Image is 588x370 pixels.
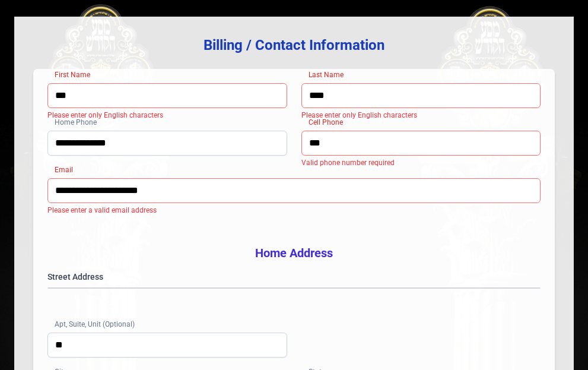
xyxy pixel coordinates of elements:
h3: Home Address [47,245,541,261]
h3: Billing / Contact Information [33,36,555,55]
span: Please enter a valid email address [47,206,157,214]
span: Valid phone number required [301,159,395,167]
span: Please enter only English characters [47,111,163,119]
label: Street Address [47,271,541,283]
span: Please enter only English characters [301,111,417,119]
